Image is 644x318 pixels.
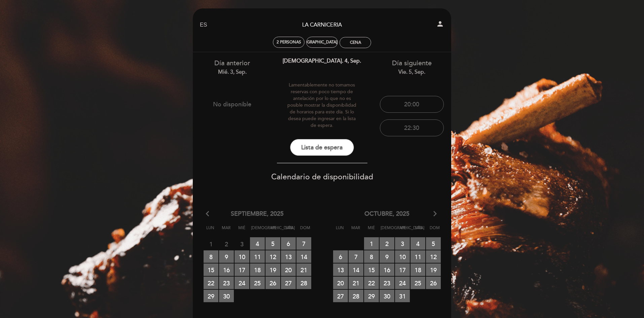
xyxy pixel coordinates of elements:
[204,250,218,263] span: 8
[426,237,441,250] span: 5
[281,263,296,276] span: 20
[235,250,249,263] span: 10
[250,250,265,263] span: 11
[206,210,212,218] i: arrow_back_ios
[410,237,425,250] span: 4
[364,290,379,302] span: 29
[380,263,394,276] span: 16
[287,82,357,129] div: Lamentablemente no tomamos reservas con poco tiempo de antelación por lo que no es posible mostra...
[231,210,284,218] span: septiembre, 2025
[235,263,249,276] span: 17
[410,263,425,276] span: 18
[426,263,441,276] span: 19
[349,277,363,289] span: 21
[364,250,379,263] span: 8
[412,224,426,237] span: Sáb
[281,277,296,289] span: 27
[250,237,265,250] span: 4
[271,172,373,182] span: Calendario de disponibilidad
[219,224,233,237] span: Mar
[395,277,410,289] span: 24
[219,238,234,250] span: 2
[204,238,218,250] span: 1
[265,237,280,250] span: 5
[349,224,362,237] span: Mar
[265,277,280,289] span: 26
[265,250,280,263] span: 12
[380,96,444,113] button: 20:00
[428,224,441,237] span: Dom
[381,224,394,237] span: [DEMOGRAPHIC_DATA]
[296,277,311,289] span: 28
[192,59,272,76] div: Día anterior
[219,250,234,263] span: 9
[219,290,234,302] span: 30
[410,277,425,289] span: 25
[380,277,394,289] span: 23
[251,224,264,237] span: [DEMOGRAPHIC_DATA]
[350,40,361,45] div: Cena
[364,237,379,250] span: 1
[280,21,364,29] a: La Carniceria
[333,224,347,237] span: Lun
[282,57,362,65] div: [DEMOGRAPHIC_DATA]. 4, sep.
[204,277,218,289] span: 22
[281,250,296,263] span: 13
[372,59,452,76] div: Día siguiente
[365,224,378,237] span: Mié
[380,119,444,136] button: 22:30
[364,277,379,289] span: 22
[298,224,312,237] span: Dom
[436,20,444,30] button: person
[426,277,441,289] span: 26
[364,210,409,218] span: octubre, 2025
[436,20,444,28] i: person
[364,263,379,276] span: 15
[333,263,348,276] span: 13
[296,263,311,276] span: 21
[293,40,351,45] div: [DEMOGRAPHIC_DATA]. 4, sep.
[200,96,264,113] button: No disponible
[372,68,452,76] div: vie. 5, sep.
[204,224,217,237] span: Lun
[349,290,363,302] span: 28
[204,263,218,276] span: 15
[396,224,410,237] span: Vie
[380,237,394,250] span: 2
[333,290,348,302] span: 27
[219,263,234,276] span: 16
[277,40,301,45] span: 2 personas
[349,263,363,276] span: 14
[192,68,272,76] div: mié. 3, sep.
[296,250,311,263] span: 14
[250,263,265,276] span: 18
[349,250,363,263] span: 7
[265,263,280,276] span: 19
[235,224,249,237] span: Mié
[395,237,410,250] span: 3
[395,263,410,276] span: 17
[432,210,438,218] i: arrow_forward_ios
[333,277,348,289] span: 20
[204,290,218,302] span: 29
[296,237,311,250] span: 7
[250,277,265,289] span: 25
[219,277,234,289] span: 23
[426,250,441,263] span: 12
[283,224,296,237] span: Sáb
[395,250,410,263] span: 10
[281,237,296,250] span: 6
[410,250,425,263] span: 11
[333,250,348,263] span: 6
[235,277,249,289] span: 24
[380,250,394,263] span: 9
[235,238,249,250] span: 3
[267,224,280,237] span: Vie
[290,139,354,156] button: Lista de espera
[395,290,410,302] span: 31
[380,290,394,302] span: 30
